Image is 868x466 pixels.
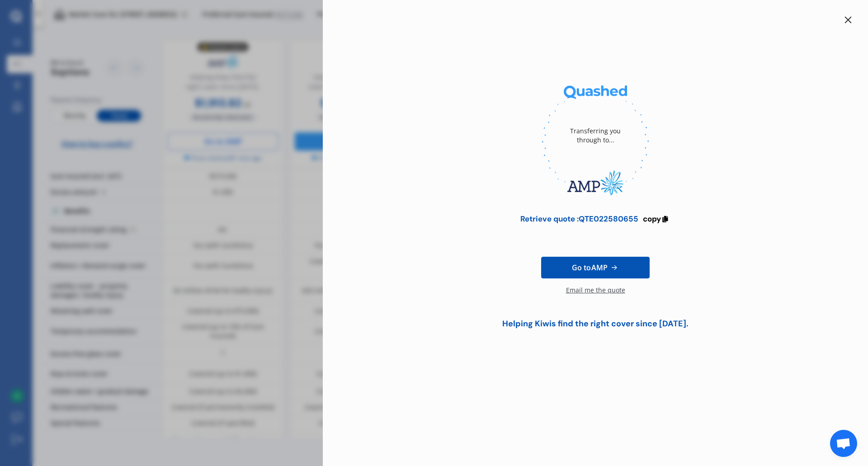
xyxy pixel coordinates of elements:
[566,286,625,304] div: Email me the quote
[559,108,632,163] div: Transferring you through to...
[542,163,649,203] img: AMP.webp
[496,319,695,329] div: Helping Kiwis find the right cover since [DATE].
[643,214,661,224] span: copy
[830,430,857,457] div: Open chat
[541,257,650,278] a: Go toAMP
[520,214,638,223] div: Retrieve quote : QTE022580655
[572,262,608,273] span: Go to AMP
